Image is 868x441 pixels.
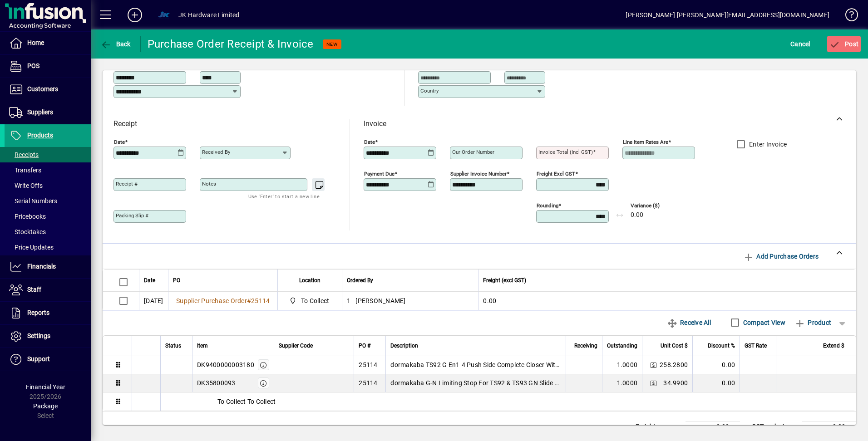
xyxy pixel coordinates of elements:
[173,275,273,285] div: PO
[5,279,91,301] a: Staff
[686,421,740,432] td: 0.00
[385,356,566,374] td: dormakaba TS92 G En1-4 Push Side Complete Closer With Angle Bracket SIL
[537,202,558,209] mat-label: Rounding
[248,191,320,201] mat-hint: Use 'Enter' to start a new line
[347,275,473,285] div: Ordered By
[838,2,857,31] a: Knowledge Base
[483,275,526,285] span: Freight (excl GST)
[663,378,688,387] span: 34.9900
[197,341,208,351] span: Item
[165,341,181,351] span: Status
[5,193,91,209] a: Serial Numbers
[5,240,91,255] a: Price Updates
[647,377,660,389] button: Change Price Levels
[827,36,861,52] button: Post
[91,36,141,52] app-page-header-button: Back
[9,167,41,174] span: Transfers
[9,182,43,189] span: Write Offs
[790,314,836,331] button: Product
[27,108,53,116] span: Suppliers
[9,213,46,220] span: Pricebooks
[740,248,822,265] button: Add Purchase Orders
[747,421,802,432] td: GST exclusive
[26,383,65,391] span: Financial Year
[342,292,478,310] td: 1 - [PERSON_NAME]
[420,88,439,94] mat-label: Country
[631,203,685,209] span: Variance ($)
[574,341,597,351] span: Receiving
[538,149,593,155] mat-label: Invoice Total (incl GST)
[27,355,50,363] span: Support
[197,360,254,369] div: DK9400000003180
[9,244,54,251] span: Price Updates
[790,37,810,51] span: Cancel
[161,397,856,406] div: To Collect To Collect
[845,40,849,48] span: P
[743,249,819,264] span: Add Purchase Orders
[5,78,91,101] a: Customers
[149,7,178,23] button: Profile
[647,358,660,371] button: Change Price Levels
[27,85,58,93] span: Customers
[354,356,385,374] td: 25114
[626,8,829,22] div: [PERSON_NAME] [PERSON_NAME][EMAIL_ADDRESS][DOMAIN_NAME]
[788,36,813,52] button: Cancel
[5,255,91,278] a: Financials
[27,309,49,316] span: Reports
[631,421,686,432] td: Freight
[251,297,270,304] span: 25114
[5,101,91,124] a: Suppliers
[537,171,575,177] mat-label: Freight excl GST
[5,147,91,162] a: Receipts
[5,302,91,324] a: Reports
[692,356,740,374] td: 0.00
[9,197,57,205] span: Serial Numbers
[202,149,230,155] mat-label: Received by
[359,341,370,351] span: PO #
[794,315,831,330] span: Product
[202,181,216,187] mat-label: Notes
[299,275,321,285] span: Location
[27,39,44,46] span: Home
[326,41,338,47] span: NEW
[741,318,785,327] label: Compact View
[144,275,155,285] span: Date
[823,341,844,351] span: Extend $
[98,36,133,52] button: Back
[631,211,643,219] span: 0.00
[663,314,715,331] button: Receive All
[667,315,711,330] span: Receive All
[745,341,767,351] span: GST Rate
[114,139,125,145] mat-label: Date
[478,292,856,310] td: 0.00
[5,162,91,178] a: Transfers
[5,325,91,348] a: Settings
[390,341,418,351] span: Description
[385,374,566,392] td: dormakaba G-N Limiting Stop For TS92 & TS93 GN Slide Channel
[116,181,138,187] mat-label: Receipt #
[27,263,56,270] span: Financials
[301,296,330,305] span: To Collect
[364,171,395,177] mat-label: Payment due
[144,275,163,285] div: Date
[279,341,313,351] span: Supplier Code
[5,55,91,78] a: POS
[829,40,859,48] span: ost
[120,7,149,23] button: Add
[173,296,273,306] a: Supplier Purchase Order#25114
[27,62,39,69] span: POS
[347,275,373,285] span: Ordered By
[27,332,50,339] span: Settings
[116,212,148,219] mat-label: Packing Slip #
[607,341,637,351] span: Outstanding
[9,228,46,235] span: Stocktakes
[148,37,314,51] div: Purchase Order Receipt & Invoice
[5,224,91,240] a: Stocktakes
[452,149,494,155] mat-label: Our order number
[5,32,91,54] a: Home
[100,40,131,48] span: Back
[660,360,688,369] span: 258.2800
[27,286,41,293] span: Staff
[692,374,740,392] td: 0.00
[5,178,91,193] a: Write Offs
